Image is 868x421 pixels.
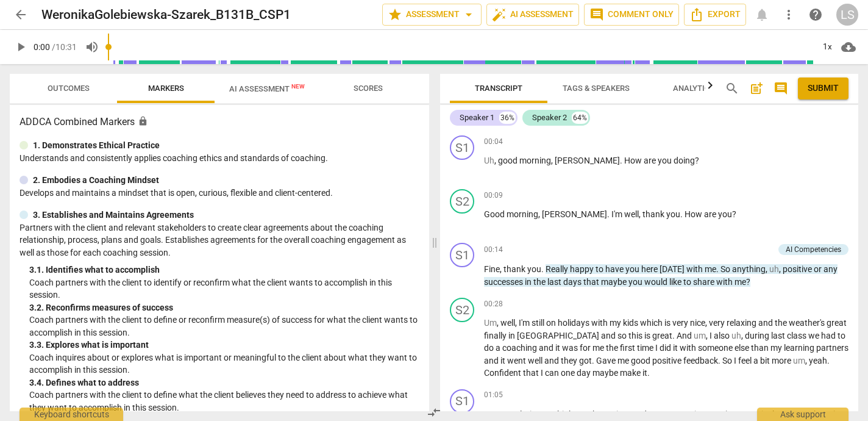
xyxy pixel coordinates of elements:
span: me [592,343,606,353]
span: maybe [601,277,628,287]
span: thank [503,264,527,274]
button: Export [684,4,746,26]
span: arrow_back [13,7,28,22]
span: auto_fix_high [492,7,507,22]
span: [GEOGRAPHIC_DATA] [517,331,601,340]
h2: WeronikaGolebiewska-Szarek_B131B_CSP1 [41,7,291,23]
span: a [753,356,760,365]
div: Change speaker [450,189,474,214]
span: the [606,343,620,353]
span: New [291,83,305,90]
span: to [683,277,693,287]
span: one [561,368,577,378]
span: so [617,331,628,340]
span: compare_arrows [427,405,441,420]
button: Please Do Not Submit until your Assessment is Complete [798,77,848,99]
span: . [705,409,709,419]
span: is [664,318,672,328]
span: Assessment [388,7,476,22]
span: Filler word [484,156,494,165]
button: LS [836,4,858,26]
span: more [772,356,793,365]
span: feel [738,356,753,365]
span: Export [689,7,741,22]
span: . [716,264,720,274]
span: 00:09 [484,190,503,201]
span: feedback [683,356,718,365]
span: , [766,264,769,274]
span: someone [698,343,735,353]
span: . [607,209,611,219]
span: than [751,343,770,353]
span: day [577,368,592,378]
div: AI Competencies [786,244,841,255]
span: on [546,318,558,328]
span: nice [690,318,705,328]
span: are [644,156,658,165]
p: Understands and consistently applies coaching ethics and standards of coaching. [20,152,419,165]
button: Assessment [382,4,482,26]
span: it [555,343,562,353]
span: successes [484,277,525,287]
span: , [705,318,709,328]
span: any [824,264,838,274]
span: , [613,409,616,419]
span: that [583,277,601,287]
span: holidays [558,318,591,328]
span: like [669,277,683,287]
span: . [680,209,685,219]
span: the [533,277,547,287]
div: Keyboard shortcuts [20,408,123,421]
span: Assessment is enabled for this document. The competency model is locked and follows the assessmen... [138,116,148,126]
span: can [545,368,561,378]
button: Volume [81,36,103,58]
span: I [541,368,545,378]
span: they [561,356,579,365]
span: kids [623,318,640,328]
span: nice [689,409,705,419]
span: morning [519,156,551,165]
h3: ADDCA Combined Markers [20,115,419,129]
span: And [677,331,694,340]
span: Outcomes [48,84,90,93]
a: Help [805,4,827,26]
span: , [515,318,519,328]
span: do [484,343,496,353]
span: doing [674,156,695,165]
span: post_add [749,81,764,96]
span: have [605,264,625,274]
span: Confident [484,368,523,378]
div: 3. 2. Reconfirms measures of success [29,301,419,314]
span: last [547,277,563,287]
span: Really [546,264,570,274]
span: morning [507,209,538,219]
span: last [771,331,787,340]
span: bit [760,356,772,365]
span: in [508,331,517,340]
span: 01:05 [484,390,503,400]
span: would [644,277,669,287]
span: , [706,331,710,340]
span: you [577,409,592,419]
p: 3. Establishes and Maintains Agreements [33,209,194,221]
span: a [496,343,502,353]
span: make [620,368,642,378]
span: comment [589,7,604,22]
span: my [770,343,784,353]
div: 3. 3. Explores what is important [29,339,419,351]
span: help [808,7,823,22]
span: , [500,264,503,274]
span: yeah [809,356,827,365]
span: you [718,209,732,219]
p: Partners with the client and relevant stakeholders to create clear agreements about the coaching ... [20,221,419,259]
span: arrow_drop_down [461,7,476,22]
span: is [644,331,652,340]
span: had [821,331,838,340]
p: 2. Embodies a Coaching Mindset [33,174,159,187]
button: Play [10,36,32,58]
span: . [592,356,596,365]
span: [DATE] [660,264,686,274]
span: Filler word [793,356,805,365]
span: did [660,343,673,353]
span: comment [774,81,788,96]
